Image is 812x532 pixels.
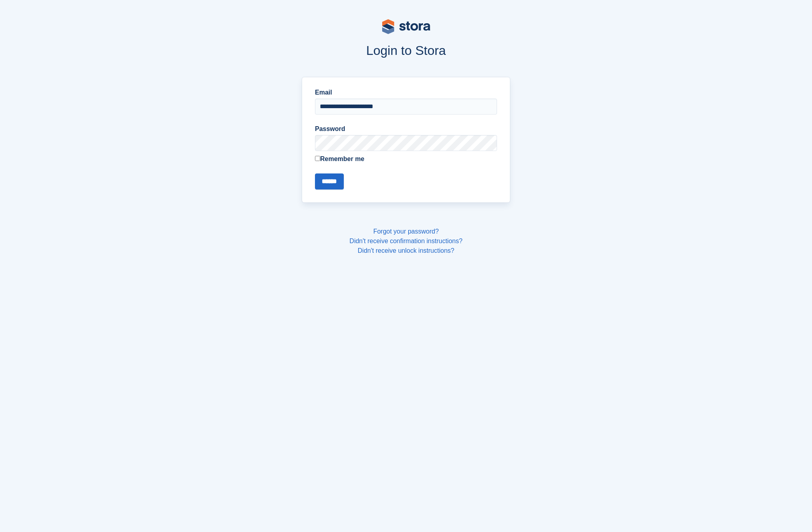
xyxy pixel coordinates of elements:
[373,228,439,235] a: Forgot your password?
[315,154,497,164] label: Remember me
[382,19,430,34] img: stora-logo-53a41332b3708ae10de48c4981b4e9114cc0af31d8433b30ea865607fb682f29.svg
[358,247,454,254] a: Didn't receive unlock instructions?
[315,124,497,134] label: Password
[349,238,462,244] a: Didn't receive confirmation instructions?
[149,43,663,58] h1: Login to Stora
[315,88,497,97] label: Email
[315,156,320,161] input: Remember me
